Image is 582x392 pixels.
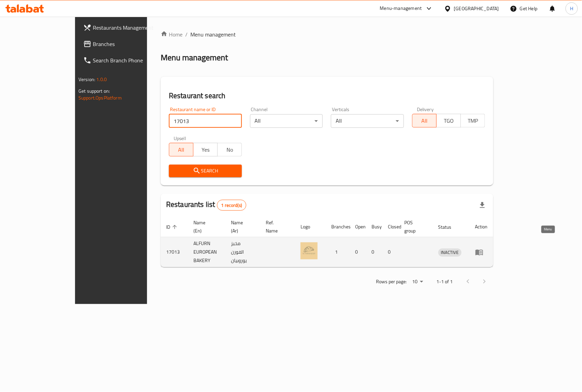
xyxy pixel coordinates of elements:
[225,237,260,267] td: مخبز الفورن يوروبيان
[380,4,422,13] div: Menu-management
[169,165,242,177] button: Search
[412,114,437,127] button: All
[461,114,485,127] button: TMP
[78,87,110,95] span: Get support on:
[78,52,172,69] a: Search Branch Phone
[376,277,407,286] p: Rows per page:
[174,167,236,175] span: Search
[250,114,323,128] div: All
[326,237,350,267] td: 1
[474,197,491,213] div: Export file
[409,277,426,287] div: Rows per page:
[436,114,461,127] button: TGO
[78,19,172,36] a: Restaurants Management
[295,216,326,237] th: Logo
[231,218,252,235] span: Name (Ar)
[78,93,122,102] a: Support.OpsPlatform
[331,114,404,128] div: All
[96,75,107,84] span: 1.0.0
[169,114,242,128] input: Search for restaurant name or ID..
[188,237,225,267] td: ALFURN EUROPEAN BAKERY
[326,216,350,237] th: Branches
[438,248,462,256] span: INACTIVE
[217,202,246,209] span: 1 record(s)
[366,237,382,267] td: 0
[570,5,573,12] span: H
[169,91,485,101] h2: Restaurant search
[350,216,366,237] th: Open
[417,107,434,112] label: Delivery
[161,237,188,267] td: 17013
[438,248,462,257] div: INACTIVE
[166,199,246,211] h2: Restaurants list
[439,116,458,126] span: TGO
[166,223,179,231] span: ID
[190,30,236,39] span: Menu management
[266,218,287,235] span: Ref. Name
[404,218,425,235] span: POS group
[415,116,434,126] span: All
[185,30,188,39] li: /
[438,223,461,231] span: Status
[93,40,167,48] span: Branches
[78,36,172,52] a: Branches
[217,200,247,211] div: Total records count
[470,216,493,237] th: Action
[454,5,499,12] div: [GEOGRAPHIC_DATA]
[93,24,167,32] span: Restaurants Management
[382,237,399,267] td: 0
[78,75,95,84] span: Version:
[437,277,453,286] p: 1-1 of 1
[220,145,239,155] span: No
[93,56,167,64] span: Search Branch Phone
[196,145,215,155] span: Yes
[174,136,186,141] label: Upsell
[193,218,217,235] span: Name (En)
[217,143,242,156] button: No
[169,143,193,156] button: All
[382,216,399,237] th: Closed
[161,30,493,39] nav: breadcrumb
[464,116,482,126] span: TMP
[366,216,382,237] th: Busy
[172,145,191,155] span: All
[193,143,218,156] button: Yes
[350,237,366,267] td: 0
[301,242,318,259] img: ALFURN EUROPEAN BAKERY
[161,216,493,267] table: enhanced table
[161,52,228,63] h2: Menu management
